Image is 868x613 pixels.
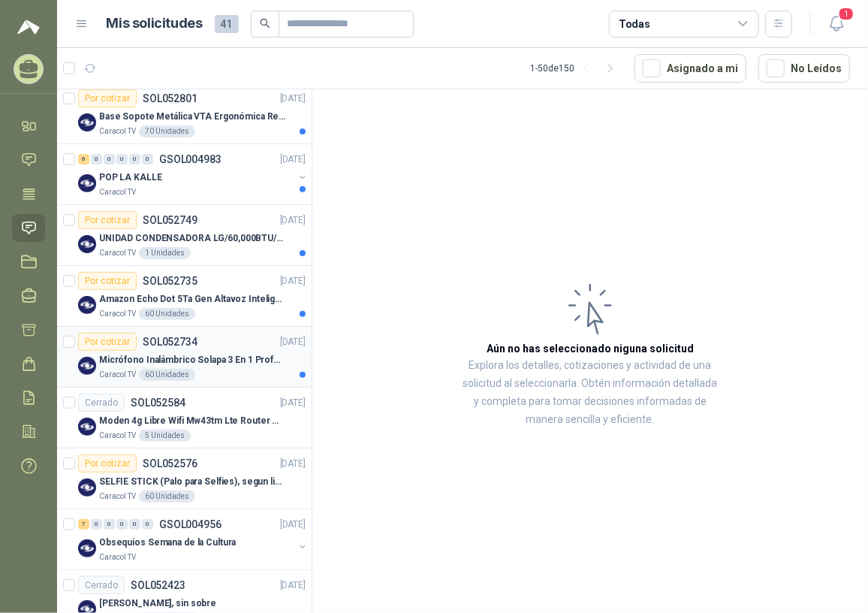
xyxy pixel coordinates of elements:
p: Moden 4g Libre Wifi Mw43tm Lte Router Móvil Internet 5ghz [99,414,286,428]
p: [DATE] [280,213,306,228]
h3: Aún no has seleccionado niguna solicitud [487,340,694,357]
div: 0 [116,519,128,530]
p: Caracol TV [99,551,136,563]
h1: Mis solicitudes [107,13,203,35]
div: Por cotizar [78,211,137,229]
p: Caracol TV [99,125,136,137]
div: 6 [78,154,89,165]
p: [DATE] [280,396,306,410]
a: Por cotizarSOL052749[DATE] Company LogoUNIDAD CONDENSADORA LG/60,000BTU/220V/R410A: ICaracol TV1 ... [57,205,312,266]
div: 0 [142,519,153,530]
p: Explora los detalles, cotizaciones y actividad de una solicitud al seleccionarla. Obtén informaci... [463,357,718,429]
p: SELFIE STICK (Palo para Selfies), segun link adjunto [99,475,286,489]
img: Company Logo [78,296,96,314]
a: Por cotizarSOL052801[DATE] Company LogoBase Sopote Metálica VTA Ergonómica Retráctil para Portáti... [57,83,312,144]
p: [DATE] [280,335,306,349]
span: search [260,18,270,29]
p: [DATE] [280,92,306,106]
p: [DATE] [280,578,306,593]
p: [DATE] [280,518,306,532]
div: 0 [104,154,115,165]
img: Company Logo [78,174,96,192]
p: GSOL004956 [159,519,222,530]
p: Caracol TV [99,186,136,198]
a: Por cotizarSOL052734[DATE] Company LogoMicrófono Inalámbrico Solapa 3 En 1 Profesional F11-2 X2Ca... [57,327,312,388]
div: 0 [104,519,115,530]
p: SOL052423 [131,580,185,590]
div: 60 Unidades [139,369,195,381]
p: UNIDAD CONDENSADORA LG/60,000BTU/220V/R410A: I [99,231,286,246]
p: Caracol TV [99,369,136,381]
p: Caracol TV [99,308,136,320]
p: Caracol TV [99,247,136,259]
p: [DATE] [280,274,306,288]
p: POP LA KALLE [99,171,162,185]
p: Amazon Echo Dot 5Ta Gen Altavoz Inteligente Alexa Azul [99,292,286,306]
div: 60 Unidades [139,308,195,320]
div: 0 [116,154,128,165]
img: Company Logo [78,357,96,375]
img: Company Logo [78,539,96,557]
img: Company Logo [78,235,96,253]
p: Caracol TV [99,430,136,442]
span: 41 [215,15,239,33]
a: Por cotizarSOL052576[DATE] Company LogoSELFIE STICK (Palo para Selfies), segun link adjuntoCaraco... [57,448,312,509]
div: Por cotizar [78,89,137,107]
img: Company Logo [78,418,96,436]
a: CerradoSOL052584[DATE] Company LogoModen 4g Libre Wifi Mw43tm Lte Router Móvil Internet 5ghzCarac... [57,388,312,448]
p: SOL052735 [143,276,197,286]
div: Por cotizar [78,272,137,290]
button: 1 [823,11,850,38]
div: Cerrado [78,394,125,412]
div: Cerrado [78,576,125,594]
a: 7 0 0 0 0 0 GSOL004956[DATE] Company LogoObsequios Semana de la CulturaCaracol TV [78,515,309,563]
div: 1 Unidades [139,247,191,259]
p: SOL052749 [143,215,197,225]
div: 7 [78,519,89,530]
p: Obsequios Semana de la Cultura [99,536,236,550]
p: SOL052576 [143,458,197,469]
div: Todas [619,16,650,32]
p: Base Sopote Metálica VTA Ergonómica Retráctil para Portátil [99,110,286,124]
img: Logo peakr [17,18,40,36]
div: 0 [129,154,140,165]
p: SOL052584 [131,397,185,408]
div: 5 Unidades [139,430,191,442]
div: 0 [91,154,102,165]
div: 60 Unidades [139,491,195,503]
p: [PERSON_NAME], sin sobre [99,596,216,611]
p: SOL052734 [143,337,197,347]
p: [DATE] [280,152,306,167]
img: Company Logo [78,113,96,131]
button: Asignado a mi [634,54,746,83]
p: [DATE] [280,457,306,471]
a: Por cotizarSOL052735[DATE] Company LogoAmazon Echo Dot 5Ta Gen Altavoz Inteligente Alexa AzulCara... [57,266,312,327]
div: 0 [129,519,140,530]
div: Por cotizar [78,454,137,473]
p: Caracol TV [99,491,136,503]
div: Por cotizar [78,333,137,351]
div: 0 [142,154,153,165]
button: No Leídos [758,54,850,83]
span: 1 [838,7,854,21]
p: GSOL004983 [159,154,222,165]
div: 70 Unidades [139,125,195,137]
img: Company Logo [78,479,96,497]
div: 0 [91,519,102,530]
div: 1 - 50 de 150 [530,56,622,80]
p: Micrófono Inalámbrico Solapa 3 En 1 Profesional F11-2 X2 [99,353,286,367]
a: 6 0 0 0 0 0 GSOL004983[DATE] Company LogoPOP LA KALLECaracol TV [78,150,309,198]
p: SOL052801 [143,93,197,104]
